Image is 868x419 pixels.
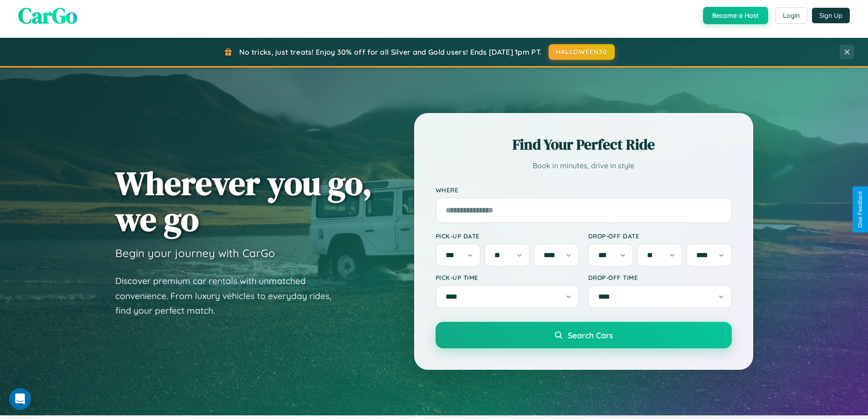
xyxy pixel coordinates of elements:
label: Drop-off Date [588,232,732,240]
h3: Begin your journey with CarGo [115,246,275,260]
h1: Wherever you go, we go [115,165,372,237]
button: HALLOWEEN30 [549,44,615,60]
p: Discover premium car rentals with unmatched convenience. From luxury vehicles to everyday rides, ... [115,274,343,318]
button: Search Cars [436,322,732,348]
p: Book in minutes, drive in style [436,159,732,172]
iframe: Intercom live chat [9,388,31,410]
label: Drop-off Time [588,274,732,281]
div: Give Feedback [857,191,863,228]
button: Become a Host [703,7,768,24]
button: Login [775,7,807,24]
h2: Find Your Perfect Ride [436,134,732,155]
span: CarGo [18,0,77,31]
span: Search Cars [568,330,613,340]
label: Pick-up Date [436,232,579,240]
span: No tricks, just treats! Enjoy 30% off for all Silver and Gold users! Ends [DATE] 1pm PT. [239,47,542,57]
label: Pick-up Time [436,274,579,281]
button: Sign Up [812,8,850,23]
label: Where [436,186,732,194]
